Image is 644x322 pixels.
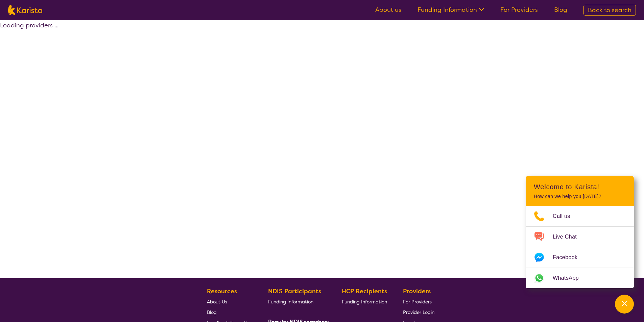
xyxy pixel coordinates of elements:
[207,287,237,295] b: Resources
[375,6,401,14] a: About us
[553,232,585,242] span: Live Chat
[526,206,634,288] ul: Choose channel
[403,307,434,317] a: Provider Login
[534,194,626,199] p: How can we help you [DATE]?
[207,309,217,315] span: Blog
[268,296,326,307] a: Funding Information
[403,309,434,315] span: Provider Login
[553,211,578,221] span: Call us
[342,296,387,307] a: Funding Information
[207,307,252,317] a: Blog
[268,299,313,305] span: Funding Information
[554,6,567,14] a: Blog
[526,176,634,288] div: Channel Menu
[526,268,634,288] a: Web link opens in a new tab.
[342,287,387,295] b: HCP Recipients
[615,295,634,314] button: Channel Menu
[342,299,387,305] span: Funding Information
[500,6,538,14] a: For Providers
[583,5,636,16] a: Back to search
[534,183,626,191] h2: Welcome to Karista!
[403,296,434,307] a: For Providers
[403,287,431,295] b: Providers
[268,287,321,295] b: NDIS Participants
[553,252,586,263] span: Facebook
[207,296,252,307] a: About Us
[8,5,42,15] img: Karista logo
[207,299,227,305] span: About Us
[588,6,631,14] span: Back to search
[418,6,484,14] a: Funding Information
[403,299,432,305] span: For Providers
[553,273,587,283] span: WhatsApp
